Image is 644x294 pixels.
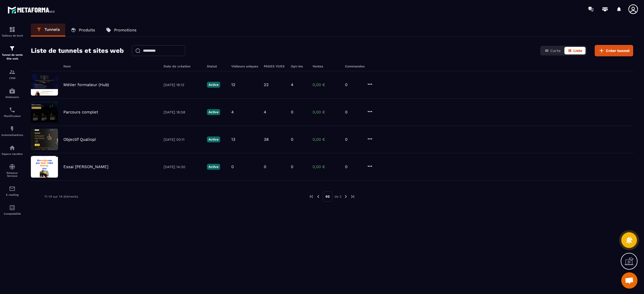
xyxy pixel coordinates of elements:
p: Métier formateur (Hub) [63,82,109,87]
p: 4 [231,110,234,115]
p: Tunnel de vente Site web [1,53,23,61]
p: [DATE] 14:30 [164,165,201,169]
p: Automatisations [1,133,23,136]
span: Carte [550,48,561,53]
p: Active [207,82,220,88]
button: Liste [564,47,586,54]
p: [DATE] 18:58 [164,110,201,114]
img: formation [9,69,15,75]
p: 0 [345,137,361,142]
p: 02 [323,191,333,202]
p: 12 [231,82,235,87]
a: formationformationTunnel de vente Site web [1,41,23,65]
h2: Liste de tunnels et sites web [31,45,124,56]
img: accountant [9,204,15,211]
img: next [343,194,348,199]
button: Créer tunnel [595,45,633,56]
h6: Commandes [345,64,365,68]
div: Ouvrir le chat [621,272,638,289]
p: 0,00 € [313,164,340,169]
p: 0 [231,164,234,169]
a: social-networksocial-networkRéseaux Sociaux [1,159,23,181]
img: image [31,74,58,96]
h6: Statut [207,64,226,68]
img: image [31,156,58,178]
p: 0 [345,82,361,87]
p: Active [207,109,220,115]
h6: Visiteurs uniques [231,64,258,68]
a: Produits [65,24,100,37]
p: Active [207,136,220,142]
img: image [31,101,58,123]
p: Essai [PERSON_NAME] [63,164,108,169]
p: Tableau de bord [1,34,23,37]
h6: PAGES VUES [264,64,285,68]
a: accountantaccountantComptabilité [1,200,23,219]
img: automations [9,88,15,94]
p: E-mailing [1,193,23,196]
p: Tunnels [44,27,60,32]
img: social-network [9,164,15,170]
p: 11-14 sur 14 éléments [44,195,78,198]
p: 0 [291,137,293,142]
a: automationsautomationsEspace membre [1,141,23,159]
p: de 2 [334,194,341,199]
p: 0 [291,164,293,169]
a: Tunnels [31,24,65,37]
button: Carte [541,47,564,54]
a: formationformationTableau de bord [1,22,23,41]
img: automations [9,145,15,151]
p: Active [207,164,220,170]
img: image [31,129,58,150]
p: [DATE] 00:11 [164,138,201,142]
p: 22 [264,82,269,87]
p: Produits [79,28,95,32]
img: formation [9,26,15,33]
p: Parcours complet [63,110,98,115]
p: Comptabilité [1,212,23,215]
img: logo [8,5,56,15]
h6: Date de création [164,64,201,68]
p: [DATE] 18:12 [164,83,201,87]
p: 38 [264,137,269,142]
p: Webinaire [1,96,23,99]
a: automationsautomationsAutomatisations [1,122,23,141]
p: 0 [345,164,361,169]
img: formation [9,45,15,52]
h6: Ventes [313,64,340,68]
h6: Opt-ins [291,64,307,68]
p: Objectif Qualiopi [63,137,96,142]
h6: Nom [63,64,158,68]
p: Promotions [114,28,136,32]
p: 0 [291,110,293,115]
p: 4 [264,110,266,115]
p: Espace membre [1,152,23,155]
p: 0 [345,110,361,115]
img: prev [309,194,314,199]
img: prev [316,194,321,199]
img: scheduler [9,107,15,113]
a: automationsautomationsWebinaire [1,84,23,103]
p: CRM [1,77,23,80]
a: schedulerschedulerPlanificateur [1,103,23,122]
p: 0,00 € [313,110,340,115]
a: formationformationCRM [1,65,23,84]
p: 0,00 € [313,137,340,142]
img: next [350,194,355,199]
img: automations [9,126,15,132]
a: emailemailE-mailing [1,181,23,200]
img: email [9,185,15,192]
p: 0,00 € [313,82,340,87]
p: Réseaux Sociaux [1,171,23,177]
a: Promotions [100,24,142,37]
span: Créer tunnel [606,48,630,53]
p: 4 [291,82,293,87]
span: Liste [573,48,582,53]
p: Planificateur [1,115,23,117]
p: 0 [264,164,266,169]
p: 13 [231,137,235,142]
